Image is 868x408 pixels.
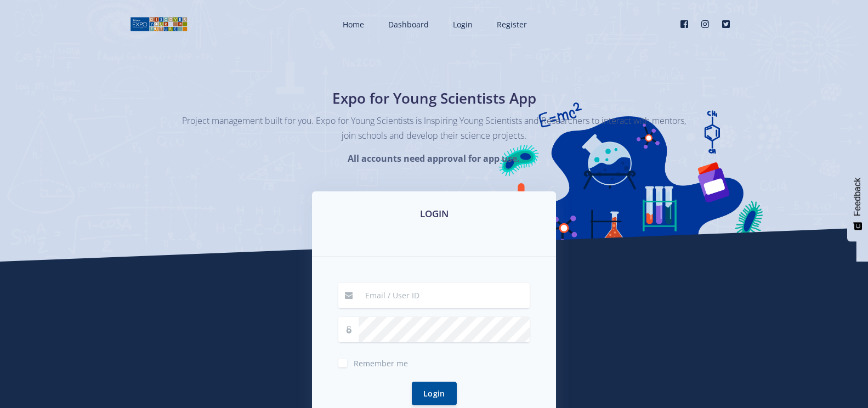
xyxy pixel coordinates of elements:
[332,10,373,39] a: Home
[847,167,868,241] button: Feedback - Show survey
[853,178,863,216] span: Feedback
[388,19,429,30] span: Dashboard
[412,382,457,405] button: Login
[453,19,473,30] span: Login
[486,10,536,39] a: Register
[325,207,543,221] h3: LOGIN
[348,152,520,165] strong: All accounts need approval for app use.
[130,16,188,32] img: logo01.png
[359,283,530,308] input: Email / User ID
[182,114,687,143] p: Project management built for you. Expo for Young Scientists is Inspiring Young Scientists and Res...
[377,10,438,39] a: Dashboard
[234,88,634,109] h1: Expo for Young Scientists App
[343,19,364,30] span: Home
[442,10,481,39] a: Login
[497,19,527,30] span: Register
[354,358,408,369] span: Remember me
